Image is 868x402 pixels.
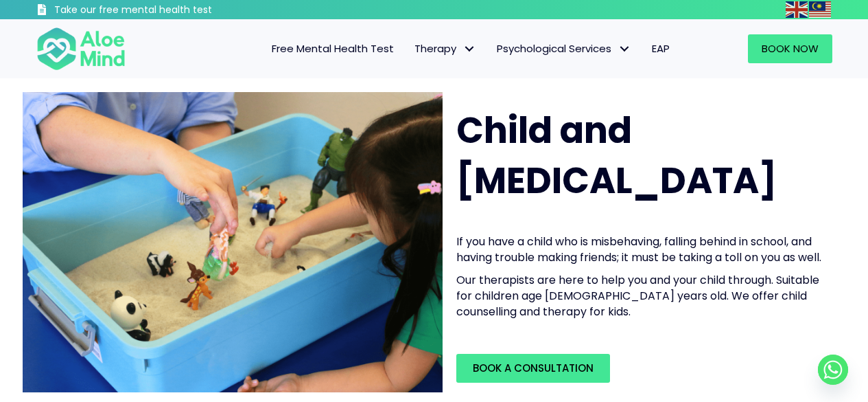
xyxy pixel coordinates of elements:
img: en [786,1,808,18]
span: Free Mental Health Test [272,41,394,56]
p: Our therapists are here to help you and your child through. Suitable for children age [DEMOGRAPHI... [456,272,824,320]
p: If you have a child who is misbehaving, falling behind in school, and having trouble making frien... [456,234,824,265]
a: Malay [809,1,832,17]
span: EAP [652,41,670,56]
a: TherapyTherapy: submenu [404,34,486,63]
a: Psychological ServicesPsychological Services: submenu [486,34,642,63]
a: Book Now [748,34,832,63]
span: Therapy [414,41,476,56]
span: Psychological Services: submenu [615,39,635,59]
a: EAP [642,34,680,63]
a: Book a Consultation [456,354,610,383]
img: play therapy2 [23,92,443,392]
img: ms [809,1,831,18]
span: Book Now [762,41,819,56]
h3: Take our free mental health test [54,3,285,17]
a: English [786,1,809,17]
a: Free Mental Health Test [261,34,404,63]
a: Whatsapp [818,355,848,385]
nav: Menu [143,34,680,63]
a: Take our free mental health test [36,3,285,19]
span: Therapy: submenu [460,39,480,59]
span: Child and [MEDICAL_DATA] [456,105,777,205]
img: Aloe mind Logo [36,26,126,71]
span: Book a Consultation [473,361,594,375]
span: Psychological Services [497,41,631,56]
